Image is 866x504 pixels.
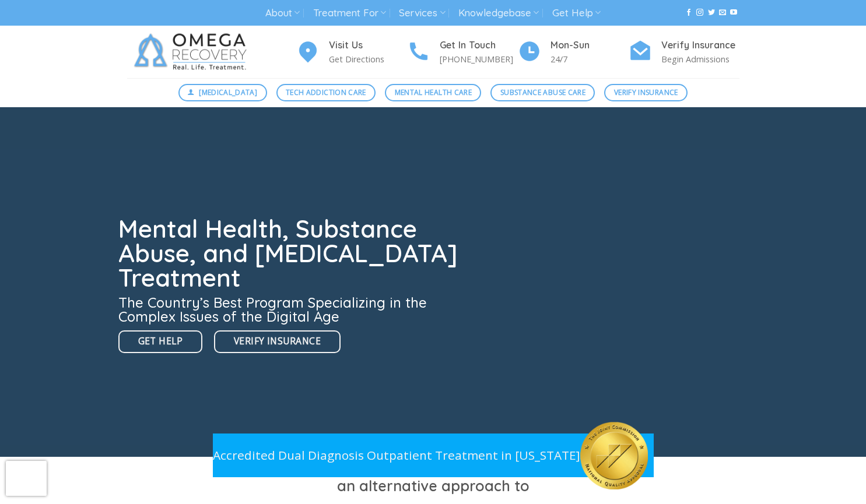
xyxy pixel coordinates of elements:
a: Knowledgebase [458,2,539,24]
h4: Verify Insurance [661,38,739,53]
span: Mental Health Care [395,87,472,98]
a: Send us an email [719,9,726,17]
a: Tech Addiction Care [276,84,376,101]
p: Begin Admissions [661,52,739,66]
a: Follow on Facebook [685,9,692,17]
a: Substance Abuse Care [490,84,595,101]
h4: Visit Us [329,38,407,53]
a: Visit Us Get Directions [296,38,407,66]
p: Accredited Dual Diagnosis Outpatient Treatment in [US_STATE] [213,446,580,465]
h3: an alternative approach to [127,474,739,498]
a: Follow on YouTube [730,9,737,17]
a: Verify Insurance [604,84,688,101]
h4: Get In Touch [440,38,518,53]
a: Follow on Instagram [696,9,703,17]
a: Follow on Twitter [708,9,715,17]
a: Verify Insurance [214,330,341,353]
span: Tech Addiction Care [286,87,366,98]
h1: Mental Health, Substance Abuse, and [MEDICAL_DATA] Treatment [118,217,465,290]
a: [MEDICAL_DATA] [178,84,267,101]
p: 24/7 [551,52,629,66]
a: Get In Touch [PHONE_NUMBER] [407,38,518,66]
span: Verify Insurance [614,87,678,98]
a: Mental Health Care [385,84,481,101]
a: About [265,2,300,24]
p: [PHONE_NUMBER] [440,52,518,66]
span: Get Help [138,334,183,348]
iframe: reCAPTCHA [6,461,47,496]
span: [MEDICAL_DATA] [199,87,257,98]
h4: Mon-Sun [551,38,629,53]
p: Get Directions [329,52,407,66]
a: Services [399,2,445,24]
a: Get Help [118,330,203,353]
span: Verify Insurance [234,334,321,348]
img: Omega Recovery [127,26,258,78]
a: Treatment For [313,2,386,24]
span: Substance Abuse Care [500,87,585,98]
h3: The Country’s Best Program Specializing in the Complex Issues of the Digital Age [118,295,465,323]
a: Get Help [552,2,601,24]
a: Verify Insurance Begin Admissions [629,38,739,66]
